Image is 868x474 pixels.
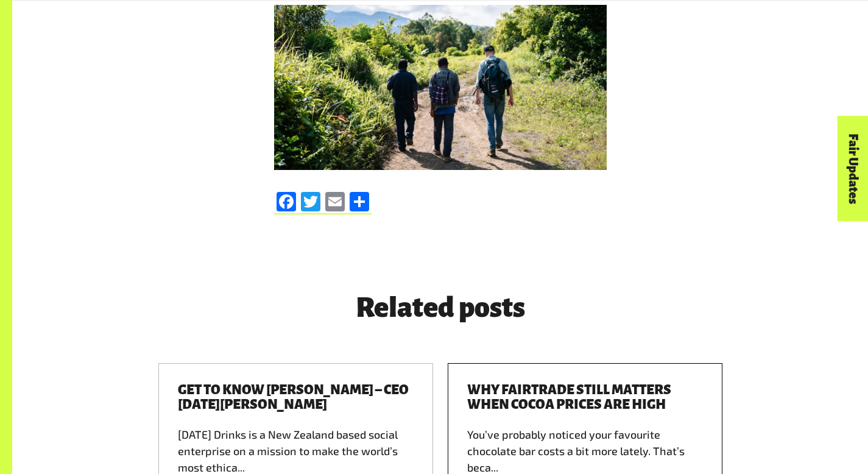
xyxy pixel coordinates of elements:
a: Share [347,192,372,214]
a: Facebook [274,192,298,214]
h3: Get to know [PERSON_NAME] – CEO [DATE][PERSON_NAME] [178,383,414,412]
h3: Why Fairtrade still matters when cocoa prices are high [467,383,703,412]
a: Twitter [298,192,323,214]
a: Email [323,192,347,214]
h4: Related posts [274,293,607,324]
